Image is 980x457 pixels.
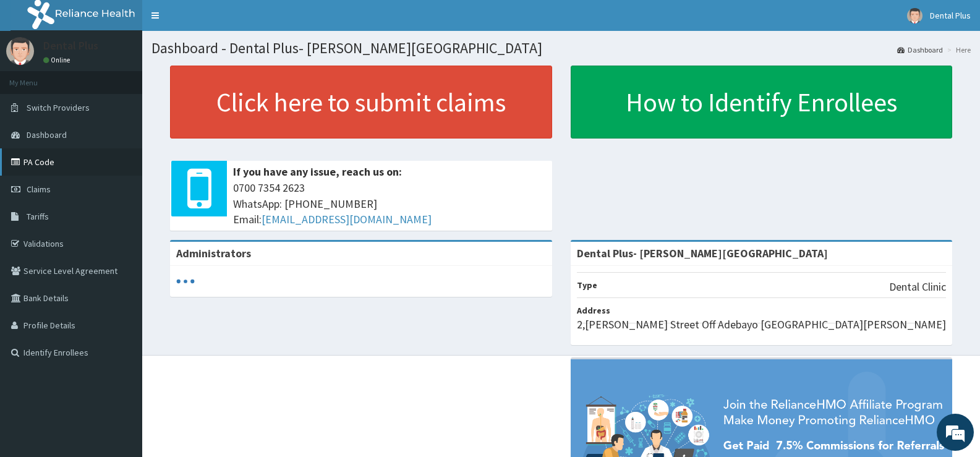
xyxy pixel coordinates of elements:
img: User Image [6,37,34,65]
span: Tariffs [27,211,49,222]
span: Dashboard [27,129,67,140]
b: Administrators [176,246,251,260]
span: Claims [27,184,51,195]
img: User Image [907,8,922,23]
p: 2,[PERSON_NAME] Street Off Adebayo [GEOGRAPHIC_DATA][PERSON_NAME] [577,317,946,333]
svg: audio-loading [176,272,195,291]
a: How to Identify Enrollees [571,66,953,139]
a: [EMAIL_ADDRESS][DOMAIN_NAME] [262,212,432,226]
a: Online [43,56,73,64]
a: Dashboard [897,45,943,55]
span: 0700 7354 2623 WhatsApp: [PHONE_NUMBER] Email: [233,180,546,228]
b: Address [577,305,610,316]
li: Here [944,45,971,55]
p: Dental Clinic [889,279,946,295]
p: Dental Plus [43,40,98,51]
span: Switch Providers [27,102,90,113]
h1: Dashboard - Dental Plus- [PERSON_NAME][GEOGRAPHIC_DATA] [151,40,971,56]
b: Type [577,280,597,291]
strong: Dental Plus- [PERSON_NAME][GEOGRAPHIC_DATA] [577,246,828,260]
span: Dental Plus [930,10,971,21]
b: If you have any issue, reach us on: [233,164,402,179]
a: Click here to submit claims [170,66,552,139]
